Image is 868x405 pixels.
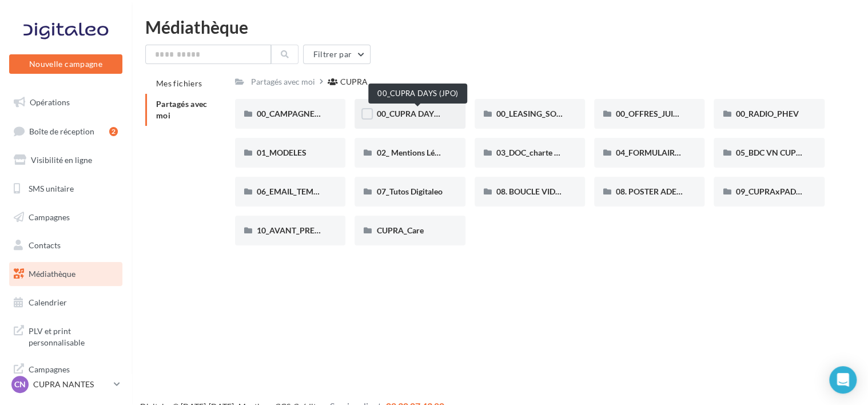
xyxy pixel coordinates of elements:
span: Mes fichiers [156,78,202,88]
a: Campagnes [7,205,125,229]
span: 00_CUPRA DAYS (JPO) [376,109,459,118]
span: 01_MODELES [257,148,306,157]
a: Opérations [7,90,125,114]
p: CUPRA NANTES [33,379,109,390]
a: PLV et print personnalisable [7,319,125,352]
div: 2 [109,127,118,136]
span: 04_FORMULAIRE DES DEMANDES CRÉATIVES [616,148,786,157]
span: 08. BOUCLE VIDEO ECRAN SHOWROOM [496,186,647,196]
div: CUPRA [340,76,368,88]
span: 00_RADIO_PHEV [735,109,798,118]
a: Médiathèque [7,262,125,286]
span: 00_LEASING_SOCIAL_ÉLECTRIQUE [496,109,624,118]
div: Médiathèque [145,18,854,35]
span: Visibilité en ligne [31,155,92,165]
div: 00_CUPRA DAYS (JPO) [368,84,467,104]
span: 00_CAMPAGNE_SEPTEMBRE [257,109,364,118]
div: Partagés avec moi [251,76,315,88]
a: Contacts [7,233,125,257]
span: 08. POSTER ADEME [616,186,688,196]
a: CN CUPRA NANTES [9,374,122,395]
a: Calendrier [7,291,125,315]
span: 05_BDC VN CUPRA 2024 [735,148,826,157]
span: PLV et print personnalisable [29,323,118,348]
span: CUPRA_Care [376,225,423,235]
span: CN [14,379,26,390]
span: Partagés avec moi [156,99,208,120]
button: Filtrer par [303,45,371,64]
a: Visibilité en ligne [7,148,125,172]
a: SMS unitaire [7,177,125,201]
span: Boîte de réception [29,126,94,136]
span: Opérations [30,97,70,107]
span: 09_CUPRAxPADEL [735,186,804,196]
a: Campagnes DataOnDemand [7,357,125,391]
span: 03_DOC_charte graphique et GUIDELINES [496,148,646,157]
span: 00_OFFRES_JUILLET AOÛT [616,109,714,118]
span: Calendrier [29,297,67,307]
span: Campagnes DataOnDemand [29,362,118,386]
a: Boîte de réception2 [7,119,125,144]
span: Contacts [29,240,61,250]
div: Open Intercom Messenger [829,366,857,394]
span: Médiathèque [29,269,75,279]
span: Campagnes [29,212,70,221]
span: 10_AVANT_PREMIÈRES_CUPRA (VENTES PRIVEES) [257,225,444,235]
span: SMS unitaire [29,184,74,193]
span: 07_Tutos Digitaleo [376,186,442,196]
span: 02_ Mentions Légales [376,148,452,157]
button: Nouvelle campagne [9,54,122,74]
span: 06_EMAIL_TEMPLATE HTML CUPRA [257,186,389,196]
